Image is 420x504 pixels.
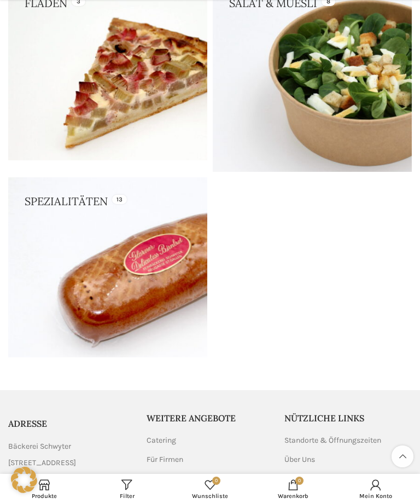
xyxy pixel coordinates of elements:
span: Filter [91,493,164,500]
a: Kontakt [284,473,313,484]
a: Geniesserkarte [147,473,199,484]
span: 0 [212,477,220,485]
a: 0 Warenkorb [252,477,335,501]
div: Meine Wunschliste [168,477,252,501]
a: Catering [147,435,177,446]
a: Für Firmen [147,454,184,465]
a: Filter [86,477,169,501]
div: My cart [252,477,335,501]
span: Bäckerei Schwyter [8,441,71,453]
a: Scroll to top button [392,445,413,467]
a: List item link [8,473,136,485]
span: 0 [295,477,304,485]
h5: Weitere Angebote [147,412,274,424]
span: Wunschliste [174,493,246,500]
a: 0 Wunschliste [168,477,252,501]
span: Mein Konto [340,493,412,500]
a: Standorte & Öffnungszeiten [284,435,382,446]
a: Über Uns [284,454,316,465]
a: Mein Konto [334,477,417,501]
span: Warenkorb [257,493,329,500]
span: ADRESSE [8,418,47,429]
h5: Nützliche Links [284,412,412,424]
